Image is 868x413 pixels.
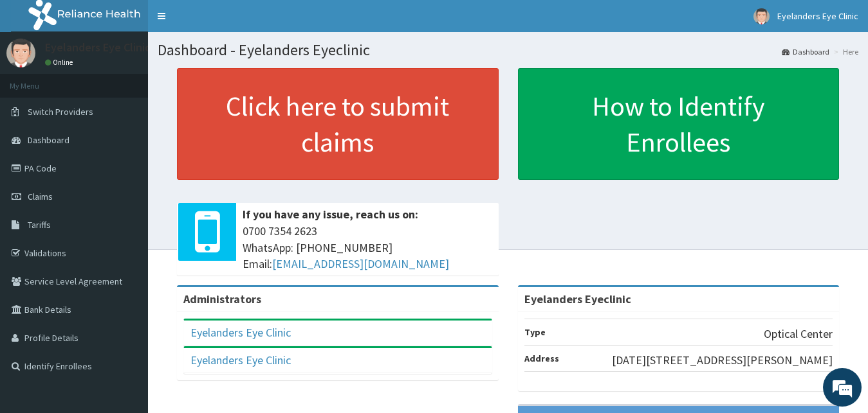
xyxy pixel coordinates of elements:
span: Switch Providers [28,106,93,118]
a: How to Identify Enrollees [518,68,840,180]
strong: Eyelanders Eyeclinic [524,292,631,306]
span: 0700 7354 2623 WhatsApp: [PHONE_NUMBER] Email: [243,223,492,272]
a: Online [45,58,76,67]
h1: Dashboard - Eyelanders Eyeclinic [158,42,858,58]
a: Eyelanders Eye Clinic [190,325,291,340]
a: Dashboard [782,46,829,57]
b: Type [524,326,546,338]
b: Administrators [183,292,261,306]
img: User Image [6,39,35,67]
a: [EMAIL_ADDRESS][DOMAIN_NAME] [272,256,449,271]
span: Claims [28,191,53,202]
a: Eyelanders Eye Clinic [190,353,291,367]
p: [DATE][STREET_ADDRESS][PERSON_NAME] [612,352,833,369]
li: Here [831,46,858,57]
b: If you have any issue, reach us on: [243,207,418,222]
p: Eyelanders Eye Clinic [45,42,151,53]
a: Click here to submit claims [177,68,499,180]
span: Dashboard [28,134,69,146]
span: Eyelanders Eye Clinic [777,10,858,22]
b: Address [524,353,559,364]
img: User Image [753,8,770,24]
span: Tariffs [28,219,51,231]
p: Optical Center [764,326,833,342]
